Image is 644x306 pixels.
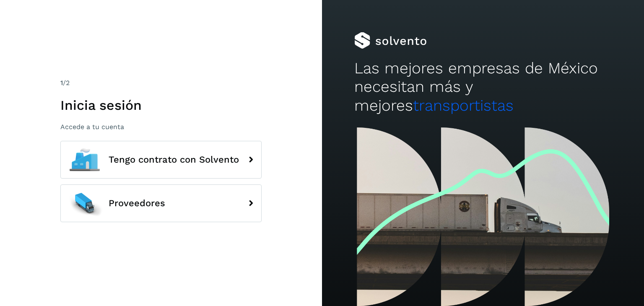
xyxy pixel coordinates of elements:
span: Tengo contrato con Solvento [109,155,239,165]
h1: Inicia sesión [60,97,262,113]
p: Accede a tu cuenta [60,123,262,131]
span: transportistas [413,96,514,114]
span: 1 [60,79,63,87]
span: Proveedores [109,198,165,208]
button: Tengo contrato con Solvento [60,141,262,179]
div: /2 [60,78,262,88]
h2: Las mejores empresas de México necesitan más y mejores [354,59,612,115]
button: Proveedores [60,184,262,222]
